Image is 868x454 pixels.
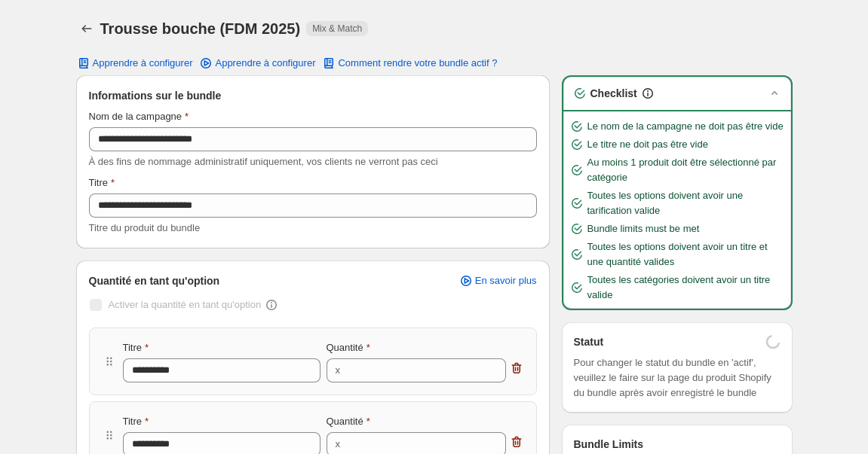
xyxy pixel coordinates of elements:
label: Titre [89,175,115,190]
span: Le titre ne doit pas être vide [587,137,708,152]
a: Apprendre à configurer [189,53,324,74]
span: Toutes les options doivent avoir un titre et une quantité valides [587,239,785,270]
span: Mix & Match [312,23,362,35]
h3: Bundle Limits [574,437,644,452]
label: Titre [123,340,149,355]
span: À des fins de nommage administratif uniquement, vos clients ne verront pas ceci [89,156,438,167]
div: x [336,437,341,452]
span: En savoir plus [475,275,537,287]
label: Nom de la campagne [89,109,189,124]
span: Toutes les options doivent avoir une tarification valide [587,188,785,218]
h3: Statut [574,334,604,349]
div: x [336,363,341,378]
span: Bundle limits must be met [587,221,700,236]
span: Toutes les catégories doivent avoir un titre valide [587,273,785,303]
span: Activer la quantité en tant qu'option [109,299,262,310]
button: Apprendre à configurer [67,53,202,74]
span: Au moins 1 produit doit être sélectionné par catégorie [587,155,785,185]
a: En savoir plus [449,270,546,291]
span: Le nom de la campagne ne doit pas être vide [587,119,784,134]
label: Quantité [327,414,370,429]
span: Apprendre à configurer [93,57,193,69]
span: Informations sur le bundle [89,88,222,103]
button: Comment rendre votre bundle actif ? [312,53,506,74]
span: Pour changer le statut du bundle en 'actif', veuillez le faire sur la page du produit Shopify du ... [574,355,781,401]
span: Apprendre à configurer [215,57,315,69]
span: Titre du produit du bundle [89,222,201,233]
h3: Checklist [590,86,637,101]
label: Quantité [327,340,370,355]
h1: Trousse bouche (FDM 2025) [100,20,301,38]
span: Comment rendre votre bundle actif ? [338,57,497,69]
label: Titre [123,414,149,429]
button: Back [76,18,97,39]
span: Quantité en tant qu'option [89,273,220,288]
